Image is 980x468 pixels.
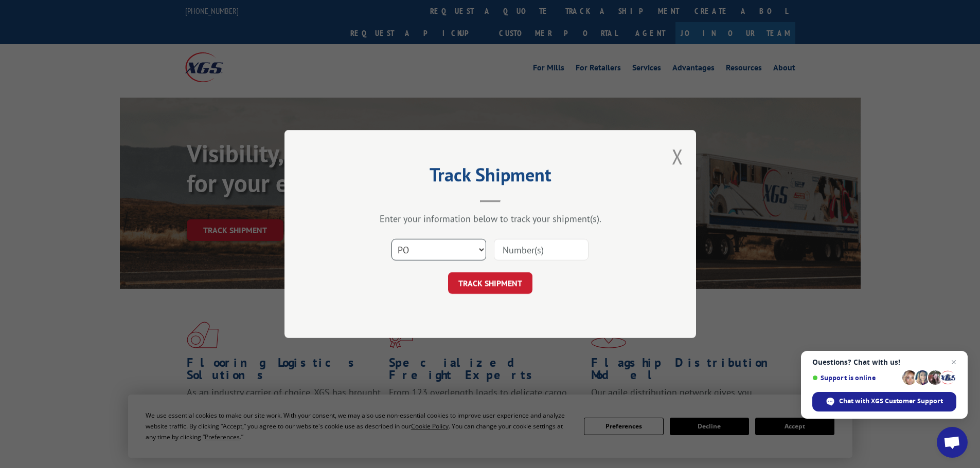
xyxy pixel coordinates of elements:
[812,392,956,411] span: Chat with XGS Customer Support
[812,358,956,366] span: Questions? Chat with us!
[336,167,645,187] h2: Track Shipment
[937,427,968,458] a: Open chat
[672,143,683,170] button: Close modal
[336,213,645,224] div: Enter your information below to track your shipment(s).
[839,397,943,406] span: Chat with XGS Customer Support
[494,239,589,260] input: Number(s)
[448,272,532,294] button: TRACK SHIPMENT
[812,374,899,382] span: Support is online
